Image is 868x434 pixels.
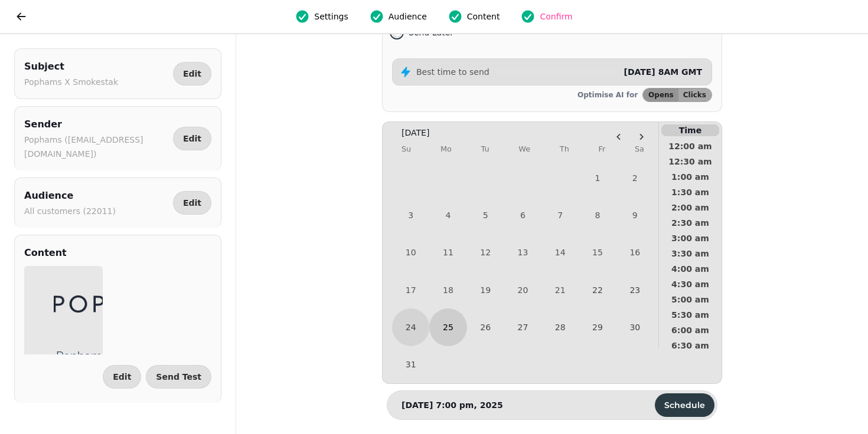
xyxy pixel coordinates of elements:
[668,295,712,304] span: 5:00 am
[560,139,569,159] th: Thursday
[579,196,616,234] button: Friday, August 8th, 2025
[659,338,722,353] button: 6:30 am
[668,280,712,288] span: 4:30 am
[668,341,712,350] span: 6:30 am
[643,88,678,101] button: Opens
[504,196,541,234] button: Wednesday, August 6th, 2025
[659,154,722,169] button: 12:30 am
[668,326,712,334] span: 6:00 am
[24,133,168,161] p: Pophams ([EMAIL_ADDRESS][DOMAIN_NAME])
[659,215,722,231] button: 2:30 am
[541,196,579,234] button: Thursday, August 7th, 2025
[183,199,201,207] span: Edit
[659,139,722,154] button: 12:00 am
[481,139,490,159] th: Tuesday
[183,134,201,143] span: Edit
[668,173,712,181] span: 1:00 am
[664,401,705,409] span: Schedule
[541,308,579,346] button: Thursday, August 28th, 2025
[659,231,722,246] button: 3:00 am
[659,307,722,323] button: 5:30 am
[24,245,67,261] h2: Content
[467,271,504,308] button: Tuesday, August 19th, 2025
[30,29,159,47] img: Image
[504,308,541,346] button: Wednesday, August 27th, 2025
[467,196,504,234] button: Tuesday, August 5th, 2025
[668,157,712,166] span: 12:30 am
[467,11,500,22] span: Content
[156,373,201,381] span: Send Test
[467,234,504,271] button: Tuesday, August 12th, 2025
[440,139,452,159] th: Monday
[416,66,490,78] p: Best time to send
[32,83,158,97] span: Pophams X Smokestak
[635,139,644,159] th: Saturday
[668,142,712,150] span: 12:00 am
[678,88,712,101] button: Clicks
[429,196,466,234] button: Monday, August 4th, 2025
[683,91,706,98] span: Clicks
[659,200,722,215] button: 2:00 am
[659,261,722,277] button: 4:00 am
[541,271,579,308] button: Thursday, August 21st, 2025
[24,116,168,133] h2: Sender
[392,271,429,308] button: Sunday, August 17th, 2025
[9,5,33,28] button: go back
[659,246,722,261] button: 3:30 am
[541,234,579,271] button: Thursday, August 14th, 2025
[402,399,503,411] p: [DATE] 7:00 pm, 2025
[668,219,712,227] span: 2:30 am
[24,75,118,89] p: Pophams X Smokestak
[668,203,712,212] span: 2:00 am
[580,272,615,307] button: Today, Friday, August 22nd, 2025
[616,308,654,346] button: Saturday, August 30th, 2025
[655,393,714,417] button: Schedule
[392,346,429,383] button: Sunday, August 31st, 2025
[631,127,651,147] button: Go to the Next Month
[173,127,211,150] button: Edit
[668,265,712,273] span: 4:00 am
[616,271,654,308] button: Saturday, August 23rd, 2025
[314,11,348,22] span: Settings
[173,62,211,86] button: Edit
[402,127,429,139] span: [DATE]
[540,11,572,22] span: Confirm
[668,311,712,319] span: 5:30 am
[648,91,674,98] span: Opens
[668,249,712,258] span: 3:30 am
[579,159,616,196] button: Friday, August 1st, 2025
[103,365,141,389] button: Edit
[392,196,429,234] button: Sunday, August 3rd, 2025
[113,373,131,381] span: Edit
[609,127,629,147] button: Go to the Previous Month
[659,169,722,185] button: 1:00 am
[392,139,654,383] table: August 2025
[504,271,541,308] button: Wednesday, August 20th, 2025
[429,234,466,271] button: Monday, August 11th, 2025
[392,234,429,271] button: Sunday, August 10th, 2025
[661,124,719,136] p: Time
[624,67,702,77] span: [DATE] 8AM GMT
[616,234,654,271] button: Saturday, August 16th, 2025
[579,308,616,346] button: Friday, August 29th, 2025
[579,234,616,271] button: Friday, August 15th, 2025
[518,139,530,159] th: Wednesday
[504,234,541,271] button: Wednesday, August 13th, 2025
[577,90,638,100] p: Optimise AI for
[598,139,605,159] th: Friday
[467,308,504,346] button: Tuesday, August 26th, 2025
[668,234,712,242] span: 3:00 am
[429,308,466,346] button: Monday, August 25th, 2025
[183,70,201,78] span: Edit
[24,204,116,218] p: All customers (22011)
[24,188,116,204] h2: Audience
[668,188,712,196] span: 1:30 am
[146,365,211,389] button: Send Test
[429,271,466,308] button: Monday, August 18th, 2025
[24,58,118,75] h2: Subject
[402,139,411,159] th: Sunday
[392,308,429,346] button: Sunday, August 24th, 2025, selected
[659,323,722,338] button: 6:00 am
[659,185,722,200] button: 1:30 am
[659,292,722,307] button: 5:00 am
